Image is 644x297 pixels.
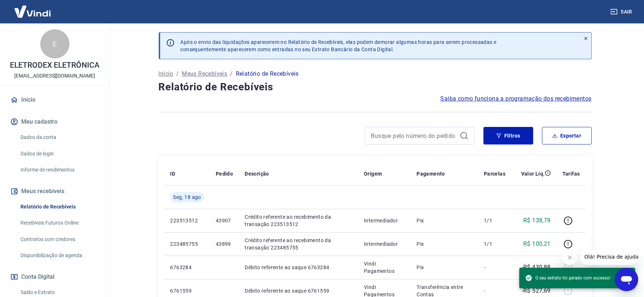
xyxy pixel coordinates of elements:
img: Vindi [9,0,56,23]
p: 223485755 [170,240,204,248]
p: Parcelas [484,170,505,177]
h4: Relatório de Recebíveis [159,80,592,94]
p: ID [170,170,176,177]
p: 6763284 [170,264,204,271]
p: 1/1 [484,240,505,248]
button: Exportar [542,127,592,144]
div: E [40,29,69,59]
p: Após o envio das liquidações aparecerem no Relatório de Recebíveis, elas podem demorar algumas ho... [181,38,497,53]
a: Início [9,92,101,108]
a: Início [159,69,173,78]
button: Meus recebíveis [9,183,101,199]
button: Filtros [483,127,533,144]
iframe: Botão para abrir a janela de mensagens [615,268,638,291]
p: - [484,287,505,294]
a: Dados da conta [18,130,101,145]
p: -R$ 430,88 [522,263,551,272]
button: Sair [609,5,635,19]
p: Vindi Pagamentos [364,260,405,275]
a: Contratos com credores [18,232,101,247]
p: R$ 138,79 [523,216,551,225]
p: Crédito referente ao recebimento da transação 223485755 [245,237,352,251]
p: Origem [364,170,382,177]
p: Pedido [216,170,233,177]
button: Conta Digital [9,269,101,285]
input: Busque pelo número do pedido [371,130,457,141]
p: Débito referente ao saque 6761559 [245,287,352,294]
iframe: Fechar mensagem [562,250,577,265]
p: Débito referente ao saque 6763284 [245,264,352,271]
p: [EMAIL_ADDRESS][DOMAIN_NAME] [14,72,95,80]
p: Crédito referente ao recebimento da transação 223513512 [245,213,352,228]
a: Relatório de Recebíveis [18,199,101,214]
p: Tarifas [562,170,580,177]
p: Valor Líq. [521,170,545,177]
a: Dados de login [18,146,101,161]
p: Pix [417,217,472,224]
p: 223513512 [170,217,204,224]
a: Meus Recebíveis [182,69,227,78]
p: Pagamento [417,170,445,177]
p: / [230,69,233,78]
p: 6761559 [170,287,204,294]
a: Disponibilização de agenda [18,248,101,263]
iframe: Mensagem da empresa [580,249,638,265]
p: Relatório de Recebíveis [236,69,299,78]
a: Saiba como funciona a programação dos recebimentos [441,94,592,103]
p: ELETRODEX ELETRÔNICA [10,61,99,69]
p: 1/1 [484,217,505,224]
p: - [484,264,505,271]
p: Intermediador [364,217,405,224]
p: Pix [417,264,472,271]
span: Olá! Precisa de ajuda? [4,5,61,11]
p: -R$ 527,69 [522,286,551,295]
p: / [176,69,179,78]
p: 43907 [216,217,233,224]
p: 43899 [216,240,233,248]
span: Seg, 18 ago [173,193,201,201]
p: R$ 100,21 [523,240,551,248]
p: Descrição [245,170,269,177]
p: Intermediador [364,240,405,248]
p: Pix [417,240,472,248]
a: Informe de rendimentos [18,162,101,177]
button: Meu cadastro [9,114,101,130]
span: O seu extrato foi gerado com sucesso! [525,274,610,282]
a: Recebíveis Futuros Online [18,215,101,230]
